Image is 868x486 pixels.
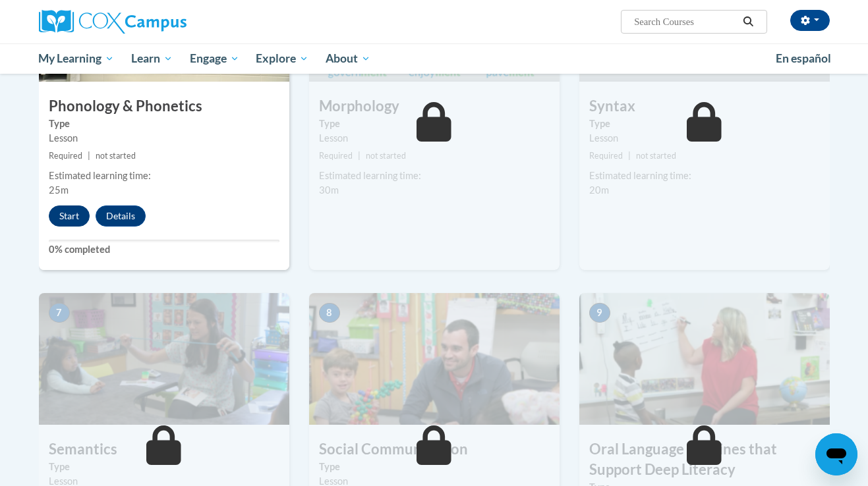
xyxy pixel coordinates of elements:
span: Required [49,151,82,161]
span: Required [589,151,623,161]
h3: Morphology [309,96,560,117]
span: Explore [256,51,308,67]
div: Estimated learning time: [589,169,820,183]
h3: Social Communication [309,439,560,460]
h3: Phonology & Phonetics [39,96,289,117]
button: Details [96,205,146,227]
span: Required [319,151,353,161]
h3: Oral Language Routines that Support Deep Literacy [579,439,830,480]
a: Learn [123,43,181,74]
span: | [88,151,90,161]
span: not started [636,151,676,161]
div: Lesson [589,131,820,146]
a: Engage [181,43,248,74]
label: Type [49,460,279,474]
div: Estimated learning time: [319,169,550,183]
span: not started [96,151,136,161]
div: Main menu [19,43,850,74]
span: 30m [319,184,339,196]
h3: Semantics [39,439,289,460]
span: 7 [49,303,70,323]
span: not started [366,151,406,161]
a: My Learning [30,43,123,74]
a: About [317,43,379,74]
div: Estimated learning time: [49,169,279,183]
button: Account Settings [790,10,830,31]
a: En español [767,45,840,72]
span: About [326,51,370,67]
iframe: Button to launch messaging window [815,433,857,475]
label: Type [49,117,279,131]
img: Cox Campus [39,10,187,34]
span: My Learning [38,51,114,67]
label: Type [589,117,820,131]
span: 8 [319,303,340,323]
button: Start [49,205,90,227]
label: Type [319,117,550,131]
img: Course Image [39,293,289,425]
span: | [358,151,361,161]
div: Lesson [49,131,279,146]
input: Search Courses [633,14,738,30]
label: 0% completed [49,242,279,257]
img: Course Image [309,293,560,425]
span: | [628,151,631,161]
span: 25m [49,184,69,196]
label: Type [319,460,550,474]
a: Cox Campus [39,10,289,34]
button: Search [738,14,758,30]
span: 9 [589,303,610,323]
img: Course Image [579,293,830,425]
span: En español [776,51,831,65]
h3: Syntax [579,96,830,117]
div: Lesson [319,131,550,146]
a: Explore [247,43,317,74]
span: 20m [589,184,609,196]
span: Learn [131,51,173,67]
span: Engage [190,51,239,67]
